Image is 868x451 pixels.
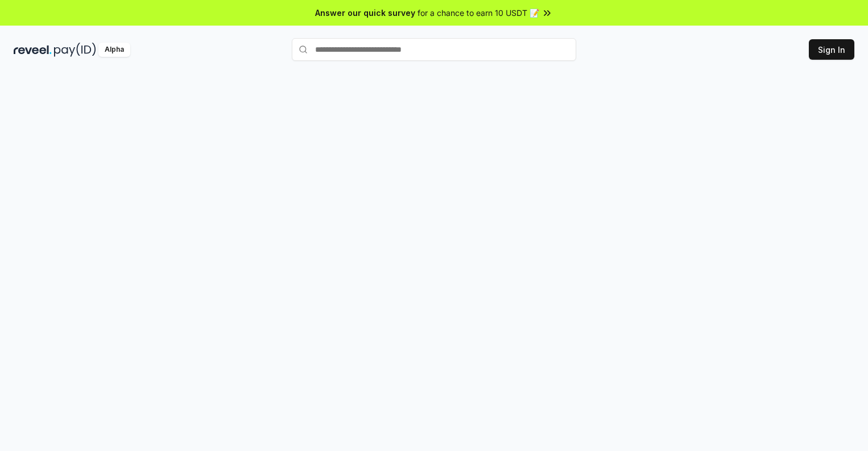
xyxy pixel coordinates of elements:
[54,43,96,57] img: pay_id
[418,7,539,19] span: for a chance to earn 10 USDT 📝
[315,7,415,19] span: Answer our quick survey
[14,43,52,57] img: reveel_dark
[809,39,854,60] button: Sign In
[98,43,130,57] div: Alpha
